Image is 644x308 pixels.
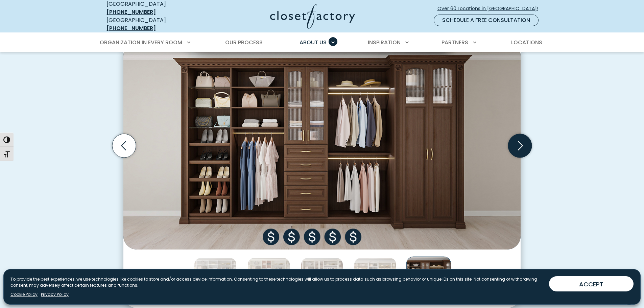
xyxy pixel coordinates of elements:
a: [PHONE_NUMBER] [106,24,156,32]
img: Closet Factory Logo [270,4,355,29]
img: Budget options at Closet Factory Tier 4 [354,258,397,300]
a: Over 60 Locations in [GEOGRAPHIC_DATA]! [437,3,544,15]
img: Budget options at Closet Factory Tier 3 [301,258,343,300]
p: To provide the best experiences, we use technologies like cookies to store and/or access device i... [10,276,544,288]
span: Partners [442,39,468,46]
button: Next slide [505,131,534,160]
button: Previous slide [110,131,139,160]
button: ACCEPT [549,276,634,291]
img: Budget options at Closet Factory Tier 1 [194,258,237,300]
img: Budget options at Closet Factory Tier 2 [247,258,290,300]
div: [GEOGRAPHIC_DATA] [106,16,205,32]
a: Cookie Policy [10,291,38,298]
span: Over 60 Locations in [GEOGRAPHIC_DATA]! [437,5,544,12]
nav: Primary Menu [95,33,549,52]
img: Budget options at Closet Factory Tier 5 [406,256,451,301]
span: About Us [300,39,327,46]
img: Budget options at Closet Factory Tier 5 [123,42,521,249]
a: Schedule a Free Consultation [434,15,539,26]
a: Privacy Policy [41,291,69,298]
a: [PHONE_NUMBER] [106,8,156,16]
span: Organization in Every Room [100,39,182,46]
span: Locations [511,39,542,46]
span: Our Process [225,39,263,46]
span: Inspiration [368,39,401,46]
